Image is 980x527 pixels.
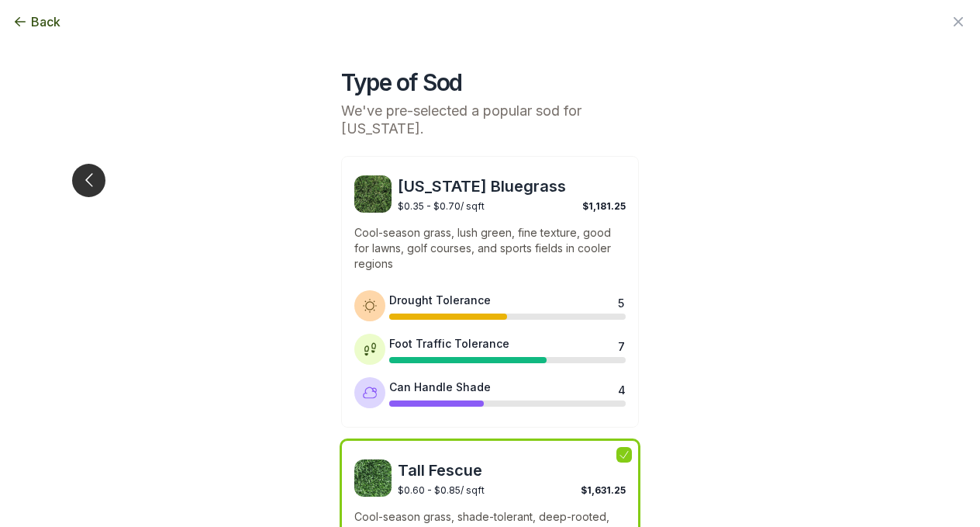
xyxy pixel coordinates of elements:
img: Kentucky Bluegrass sod image [354,175,392,213]
span: Back [31,12,60,31]
h2: Type of Sod [341,68,639,96]
span: $1,631.25 [581,484,626,496]
div: 4 [618,382,624,394]
span: [US_STATE] Bluegrass [398,175,626,197]
button: Back [12,12,60,31]
div: 5 [618,295,624,307]
img: Drought tolerance icon [362,298,378,314]
div: Can Handle Shade [389,379,491,395]
button: Go to previous slide [72,164,105,197]
span: $0.60 - $0.85 / sqft [398,484,485,496]
div: Drought Tolerance [389,292,491,308]
span: Tall Fescue [398,459,626,481]
img: Tall Fescue sod image [354,459,392,497]
img: Foot traffic tolerance icon [362,342,378,357]
span: $1,181.25 [582,200,626,212]
div: 7 [618,338,624,351]
p: Cool-season grass, lush green, fine texture, good for lawns, golf courses, and sports fields in c... [354,225,626,272]
p: We've pre-selected a popular sod for [US_STATE]. [341,102,639,137]
img: Shade tolerance icon [362,385,378,400]
div: Foot Traffic Tolerance [389,335,509,352]
span: $0.35 - $0.70 / sqft [398,200,485,212]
